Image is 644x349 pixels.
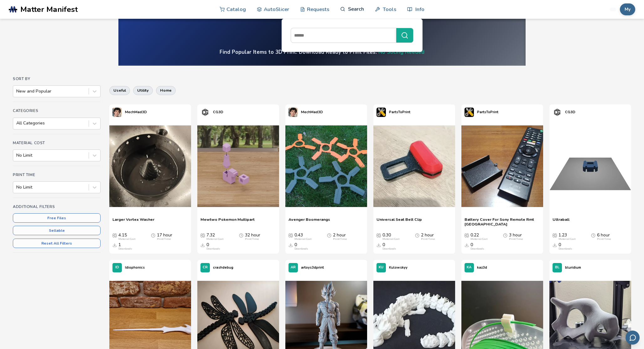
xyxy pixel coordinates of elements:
div: Print Time [509,238,523,241]
img: MechMad3D's profile [288,108,298,117]
div: 7.32 [206,233,223,241]
div: 4.15 [118,233,135,241]
div: Downloads [118,247,132,250]
div: 1.23 [558,233,575,241]
img: MechMad3D's profile [112,108,122,117]
div: 0.43 [294,233,311,241]
h4: Print Time [13,173,101,177]
img: PartsToPrint's profile [465,108,474,117]
p: PartsToPrint [477,109,498,115]
span: Downloads [288,242,293,247]
div: Print Time [245,238,259,241]
div: 0 [470,242,484,250]
div: Downloads [558,247,572,250]
div: 0 [206,242,220,250]
span: CR [203,266,208,270]
span: Average Cost [377,233,381,238]
div: Print Time [597,238,611,241]
div: 6 hour [597,233,611,241]
div: 3 hour [509,233,523,241]
a: MechMad3D's profileMechMad3D [109,104,150,120]
p: crashdebug [213,264,233,271]
div: Material Cost [118,238,135,241]
button: Sellable [13,226,101,235]
span: Average Cost [112,233,117,238]
span: ID [115,266,119,270]
div: 2 hour [421,233,435,241]
img: 1_Print_Preview [549,125,631,207]
a: CG3D's profileCG3D [197,104,226,120]
input: No Limit [16,153,18,158]
span: Downloads [112,242,117,247]
button: home [156,86,176,95]
div: Material Cost [382,238,399,241]
input: All Categories [16,121,18,126]
img: PartsToPrint's profile [377,108,386,117]
span: Downloads [200,242,205,247]
button: Free Files [13,213,101,223]
span: Average Print Time [503,233,507,238]
a: PartsToPrint's profilePartsToPrint [461,104,501,120]
div: 0 [558,242,572,250]
span: Downloads [553,242,557,247]
a: Larger Vortex Washer [112,217,154,226]
div: Downloads [470,247,484,250]
input: No Limit [16,185,18,190]
div: 0 [294,242,308,250]
button: My [620,3,635,15]
p: CG3D [565,109,575,115]
a: Battery Cover For Sony Remote Rmt [GEOGRAPHIC_DATA] [465,217,540,226]
button: Reset All Filters [13,239,101,248]
div: Print Time [157,238,171,241]
a: Avenger Boomerangs [288,217,330,226]
h4: Categories [13,109,101,113]
div: 0.30 [382,233,399,241]
button: useful [109,86,130,95]
span: BL [555,266,559,270]
div: 1 [118,242,132,250]
p: MechMad3D [301,109,323,115]
p: bluridium [565,264,581,271]
span: Downloads [377,242,381,247]
p: kaz3d [477,264,487,271]
span: Average Cost [553,233,557,238]
p: artoys3dprint [301,264,324,271]
a: Universal Seat Belt Clip [377,217,422,226]
a: Ultraball [553,217,569,226]
a: MechMad3D's profileMechMad3D [285,104,326,120]
span: KA [467,266,471,270]
div: 0 [382,242,396,250]
p: PartsToPrint [389,109,410,115]
span: Average Print Time [151,233,155,238]
div: 2 hour [333,233,347,241]
input: New and Popular [16,89,18,94]
div: Material Cost [206,238,223,241]
p: MechMad3D [125,109,147,115]
span: Average Cost [288,233,293,238]
span: Matter Manifest [20,5,78,14]
span: Average Print Time [415,233,419,238]
span: KU [379,266,383,270]
img: CG3D's profile [553,108,562,117]
div: Downloads [382,247,396,250]
span: AR [291,266,296,270]
img: CG3D's profile [200,108,210,117]
span: Average Print Time [327,233,331,238]
div: Print Time [421,238,435,241]
a: CG3D's profileCG3D [549,104,579,120]
span: Average Print Time [239,233,243,238]
div: 17 hour [157,233,172,241]
div: Downloads [206,247,220,250]
div: Print Time [333,238,347,241]
a: 1_Print_Preview [549,120,631,214]
p: CG3D [213,109,223,115]
button: utility [133,86,153,95]
div: 0.22 [470,233,487,241]
button: Send feedback via email [626,331,640,345]
span: Downloads [465,242,469,247]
